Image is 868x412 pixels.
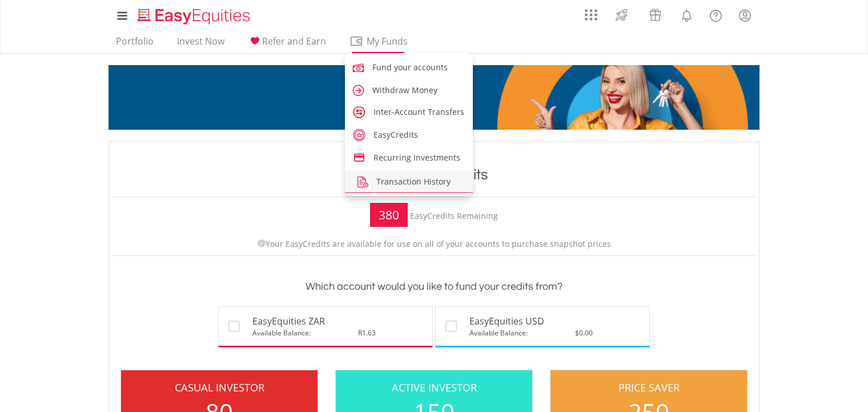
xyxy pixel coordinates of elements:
[577,3,605,21] a: AppsGrid
[469,315,544,328] span: EasyEquities USD
[612,6,631,24] img: thrive-v2.svg
[410,211,498,223] div: EasyCredits Remaining
[469,328,528,338] span: Available Balance:
[585,9,597,21] img: grid-menu-icon.svg
[336,380,532,395] div: Active Investor
[701,3,730,26] a: FAQ's and Support
[373,129,418,140] span: EasyCredits
[351,83,366,98] img: caret-right.svg
[353,106,365,118] img: account-transfer.svg
[243,35,331,53] a: Refer and Earn
[373,152,460,163] span: Recurring Investments
[118,238,750,250] p: Your EasyCredits are available for use on all of your accounts to purchase snapshot prices
[370,203,407,227] div: 380
[108,65,759,130] img: EasyMortage Promotion Banner
[353,151,365,164] img: credit-card.svg
[111,35,158,53] a: Portfolio
[372,85,437,95] span: Withdraw Money
[646,6,665,24] img: vouchers-v2.svg
[349,34,424,49] span: My Funds
[353,129,365,141] img: easy-credits.svg
[345,79,473,100] a: caret-right.svg Withdraw Money
[351,60,366,75] img: fund.svg
[252,315,325,328] span: EasyEquities ZAR
[345,170,473,191] a: transaction-history.png Transaction History
[252,328,311,338] span: Available Balance:
[372,62,448,73] span: Fund your accounts
[112,279,756,295] h3: Which account would you like to fund your credits from?
[262,35,326,47] span: Refer and Earn
[373,106,464,117] span: Inter-Account Transfers
[345,56,473,77] a: fund.svg Fund your accounts
[345,147,473,166] a: credit-card.svg Recurring Investments
[112,165,756,185] h1: Buy EasyCredits
[358,328,376,338] span: R1.63
[355,174,370,190] img: transaction-history.png
[672,3,701,26] a: Notifications
[575,328,593,338] span: $0.00
[345,102,473,120] a: account-transfer.svg Inter-Account Transfers
[121,380,318,395] div: Casual Investor
[376,176,451,187] span: Transaction History
[345,125,473,143] a: easy-credits.svg EasyCredits
[730,3,759,28] a: My Profile
[172,35,229,53] a: Invest Now
[135,7,255,26] img: EasyEquities_Logo.png
[133,3,255,26] a: Home page
[550,380,747,395] div: Price Saver
[638,3,672,24] a: Vouchers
